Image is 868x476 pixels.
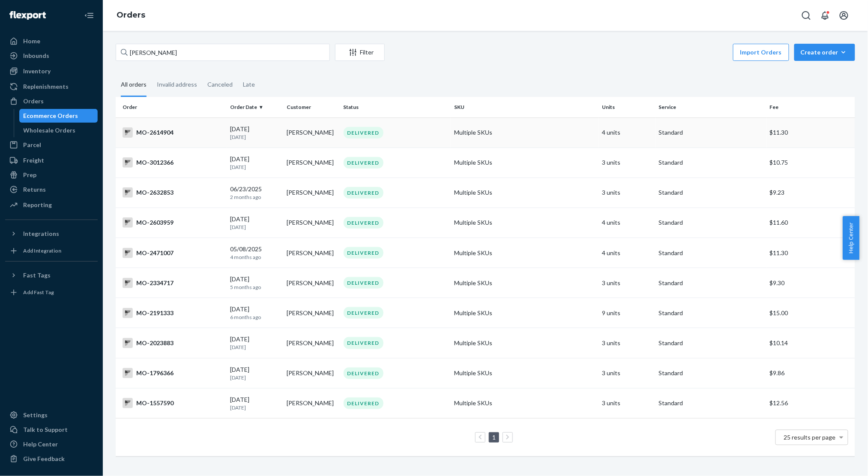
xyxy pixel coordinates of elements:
div: Create order [801,48,849,57]
div: Help Center [23,440,58,449]
ol: breadcrumbs [110,3,152,28]
div: [DATE] [230,275,280,291]
div: DELIVERED [344,247,383,259]
p: 5 months ago [230,283,280,291]
div: DELIVERED [344,307,383,319]
div: [DATE] [230,335,280,351]
td: [PERSON_NAME] [283,117,340,148]
div: Orders [23,97,44,105]
p: [DATE] [230,374,280,381]
td: [PERSON_NAME] [283,148,340,178]
button: Help Center [843,216,859,260]
div: Fast Tags [23,271,51,280]
div: Inbounds [23,51,49,60]
td: [PERSON_NAME] [283,238,340,268]
div: Add Fast Tag [23,289,54,296]
div: MO-2191333 [123,308,223,318]
td: 9 units [599,298,655,328]
div: [DATE] [230,365,280,381]
div: DELIVERED [344,398,383,409]
td: 3 units [599,358,655,388]
td: 4 units [599,117,655,148]
td: [PERSON_NAME] [283,358,340,388]
p: Standard [659,369,763,377]
td: $11.60 [766,208,855,238]
th: Order [116,97,227,117]
p: 6 months ago [230,313,280,321]
th: Service [655,97,766,117]
td: 4 units [599,208,655,238]
div: Reporting [23,201,52,209]
th: Units [599,97,655,117]
a: Home [5,34,98,48]
a: Orders [5,94,98,108]
div: MO-2471007 [123,248,223,258]
div: DELIVERED [344,217,383,229]
a: Ecommerce Orders [19,109,98,123]
td: [PERSON_NAME] [283,298,340,328]
th: Status [340,97,451,117]
td: 3 units [599,148,655,178]
a: Settings [5,408,98,422]
td: Multiple SKUs [451,178,599,208]
td: 3 units [599,268,655,298]
div: Add Integration [23,247,61,254]
td: 3 units [599,328,655,358]
div: Settings [23,411,48,419]
a: Reporting [5,198,98,212]
a: Parcel [5,138,98,152]
div: Returns [23,185,46,194]
td: Multiple SKUs [451,208,599,238]
div: Talk to Support [23,425,68,434]
button: Give Feedback [5,452,98,466]
div: DELIVERED [344,157,383,169]
a: Freight [5,154,98,167]
td: $9.30 [766,268,855,298]
p: Standard [659,218,763,227]
div: Ecommerce Orders [24,111,78,120]
p: Standard [659,279,763,287]
a: Talk to Support [5,423,98,437]
td: $11.30 [766,238,855,268]
div: MO-1557590 [123,398,223,408]
th: Fee [766,97,855,117]
td: Multiple SKUs [451,358,599,388]
a: Inventory [5,64,98,78]
div: Invalid address [157,73,197,96]
button: Integrations [5,227,98,241]
td: [PERSON_NAME] [283,328,340,358]
div: Parcel [23,141,41,149]
a: Wholesale Orders [19,124,98,137]
div: 05/08/2025 [230,245,280,261]
td: Multiple SKUs [451,148,599,178]
input: Search orders [116,44,330,61]
div: Customer [287,103,336,111]
span: 25 results per page [784,434,836,441]
div: [DATE] [230,215,280,231]
td: [PERSON_NAME] [283,388,340,418]
a: Page 1 is your current page [491,434,497,441]
div: All orders [121,73,147,97]
div: Late [243,73,255,96]
p: 2 months ago [230,193,280,201]
p: Standard [659,249,763,257]
button: Open notifications [817,7,834,24]
td: $9.86 [766,358,855,388]
a: Add Integration [5,244,98,258]
td: 3 units [599,388,655,418]
td: 3 units [599,178,655,208]
td: $9.23 [766,178,855,208]
div: Replenishments [23,82,69,91]
a: Prep [5,168,98,182]
p: Standard [659,339,763,347]
td: Multiple SKUs [451,328,599,358]
div: MO-2632853 [123,187,223,198]
div: Filter [335,48,384,57]
div: Canceled [207,73,233,96]
button: Open account menu [835,7,853,24]
div: DELIVERED [344,277,383,289]
button: Create order [794,44,855,61]
div: MO-2023883 [123,338,223,348]
div: Inventory [23,67,51,75]
div: [DATE] [230,395,280,411]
